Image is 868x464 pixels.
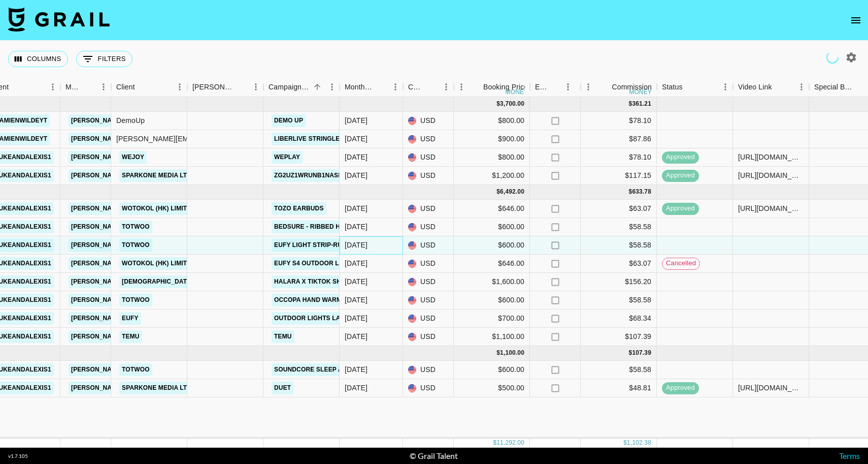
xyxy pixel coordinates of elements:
[662,171,699,180] span: approved
[119,294,152,306] a: Totwoo
[632,349,651,357] div: 107.39
[111,112,187,130] div: DemoUp
[82,80,96,94] button: Sort
[340,77,403,97] div: Month Due
[483,77,528,97] div: Booking Price
[69,133,234,145] a: [PERSON_NAME][EMAIL_ADDRESS][DOMAIN_NAME]
[581,130,657,148] div: $87.86
[826,51,839,64] span: Refreshing users, campaigns...
[454,310,530,328] div: $700.00
[410,451,458,461] div: © Grail Talent
[119,239,152,252] a: Totwoo
[629,89,652,95] div: money
[119,202,198,215] a: WOTOKOL (HK) LIMITED
[597,80,612,94] button: Sort
[500,188,524,196] div: 6,492.00
[657,77,733,97] div: Status
[629,349,632,357] div: $
[116,77,135,97] div: Client
[272,202,326,215] a: TOZO earbuds
[454,130,530,148] div: $900.00
[65,77,82,97] div: Manager
[549,80,563,94] button: Sort
[119,221,152,233] a: Totwoo
[345,383,368,393] div: Oct '25
[403,291,454,310] div: USD
[69,202,234,215] a: [PERSON_NAME][EMAIL_ADDRESS][DOMAIN_NAME]
[45,79,60,95] button: Menu
[403,361,454,379] div: USD
[632,100,651,108] div: 361.21
[272,312,361,325] a: Outdoor Lights Launch
[345,240,368,250] div: Sep '25
[403,167,454,185] div: USD
[69,330,234,343] a: [PERSON_NAME][EMAIL_ADDRESS][DOMAIN_NAME]
[738,170,804,180] div: https://www.tiktok.com/@lukeandalexis1/video/7544903746640268557?_r=1&_t=ZP-8zLkZax5Ejv
[454,291,530,310] div: $600.00
[345,203,368,213] div: Sep '25
[324,79,340,95] button: Menu
[454,255,530,273] div: $646.00
[581,79,596,95] button: Menu
[403,200,454,218] div: USD
[738,203,804,213] div: https://www.tiktok.com/@lukeandalexis1/video/7551483153421012238?_r=1&_t=ZT-8zpsmgCijoU
[69,312,234,325] a: [PERSON_NAME][EMAIL_ADDRESS][DOMAIN_NAME]
[119,275,195,288] a: [DEMOGRAPHIC_DATA]
[388,79,403,95] button: Menu
[272,330,294,343] a: Temu
[403,130,454,148] div: USD
[403,310,454,328] div: USD
[69,275,234,288] a: [PERSON_NAME][EMAIL_ADDRESS][DOMAIN_NAME]
[119,151,147,164] a: WeJoy
[454,112,530,130] div: $800.00
[496,100,500,108] div: $
[738,383,804,393] div: https://www.tiktok.com/@lukeandalexis1/video/7548589595953286414?_r=1&_t=ZT-8zccXdddJoD
[263,77,340,97] div: Campaign (Type)
[662,204,699,213] span: approved
[69,151,234,164] a: [PERSON_NAME][EMAIL_ADDRESS][DOMAIN_NAME]
[345,331,368,342] div: Sep '25
[454,79,469,95] button: Menu
[345,276,368,287] div: Sep '25
[403,255,454,273] div: USD
[846,10,866,30] button: open drawer
[581,310,657,328] div: $68.34
[272,275,388,288] a: Halara x TikTok Shop campaign
[839,451,860,460] a: Terms
[581,379,657,397] div: $48.81
[234,80,248,94] button: Sort
[269,77,310,97] div: Campaign (Type)
[119,382,194,394] a: SparkOne Media Ltd
[454,361,530,379] div: $600.00
[496,349,500,357] div: $
[76,51,132,67] button: Show filters
[408,77,424,97] div: Currency
[454,379,530,397] div: $500.00
[581,148,657,167] div: $78.10
[629,100,632,108] div: $
[500,100,524,108] div: 3,700.00
[403,236,454,255] div: USD
[454,200,530,218] div: $646.00
[581,361,657,379] div: $58.58
[454,148,530,167] div: $800.00
[69,114,234,127] a: [PERSON_NAME][EMAIL_ADDRESS][DOMAIN_NAME]
[272,151,303,164] a: WePlay
[581,112,657,130] div: $78.10
[172,79,187,95] button: Menu
[581,167,657,185] div: $117.15
[135,80,149,94] button: Sort
[345,152,368,162] div: Aug '25
[60,77,111,97] div: Manager
[718,79,733,95] button: Menu
[424,80,439,94] button: Sort
[662,152,699,162] span: approved
[581,328,657,346] div: $107.39
[530,77,581,97] div: Expenses: Remove Commission?
[733,77,809,97] div: Video Link
[738,77,772,97] div: Video Link
[662,77,683,97] div: Status
[69,239,234,252] a: [PERSON_NAME][EMAIL_ADDRESS][DOMAIN_NAME]
[119,330,142,343] a: Temu
[272,382,293,394] a: Duet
